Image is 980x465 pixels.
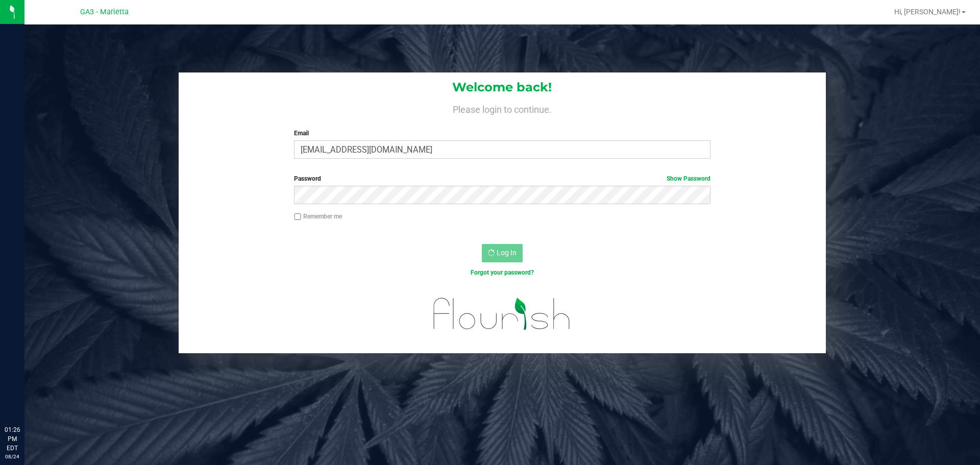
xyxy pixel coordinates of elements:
[471,269,534,276] a: Forgot your password?
[294,175,321,182] span: Password
[294,212,342,221] label: Remember me
[5,425,20,453] p: 01:26 PM EDT
[894,8,961,16] span: Hi, [PERSON_NAME]!
[5,453,20,460] p: 08/24
[482,244,523,262] button: Log In
[294,213,301,221] input: Remember me
[667,175,710,182] a: Show Password
[179,81,826,94] h1: Welcome back!
[294,129,710,138] label: Email
[80,8,129,16] span: GA3 - Marietta
[179,102,826,114] h4: Please login to continue.
[497,249,517,257] span: Log In
[421,288,583,340] img: flourish_logo.svg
